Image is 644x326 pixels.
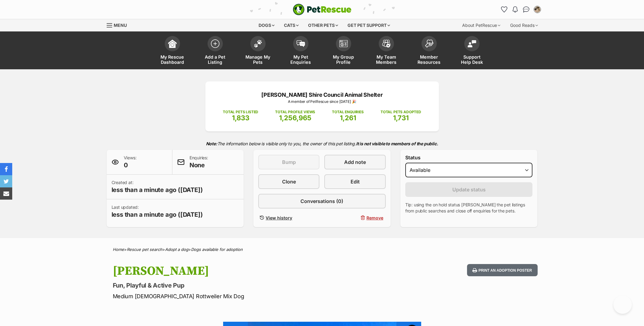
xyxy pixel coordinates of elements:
span: Clone [282,178,296,185]
p: A member of PetRescue since [DATE] 🎉 [215,99,430,104]
span: Member Resources [415,54,443,65]
img: team-members-icon-5396bd8760b3fe7c0b43da4ab00e1e3bb1a5d9ba89233759b79545d2d3fc5d0d.svg [382,40,391,48]
span: 1,261 [340,114,356,122]
button: Notifications [510,5,520,14]
p: TOTAL PETS LISTED [223,109,258,115]
button: Remove [324,213,385,222]
a: Add note [324,155,385,169]
span: Support Help Desk [458,54,486,65]
div: Dogs [254,19,279,31]
img: manage-my-pets-icon-02211641906a0b7f246fdf0571729dbe1e7629f14944591b6c1af311fb30b64b.svg [254,40,262,48]
img: pet-enquiries-icon-7e3ad2cf08bfb03b45e93fb7055b45f3efa6380592205ae92323e6603595dc1f.svg [296,40,305,47]
button: Update status [405,182,533,197]
div: Cats [280,19,303,31]
img: notifications-46538b983faf8c2785f20acdc204bb7945ddae34d4c08c2a6579f10ce5e182be.svg [513,6,517,13]
p: Created at: [112,179,203,194]
a: Home [113,247,124,252]
div: About PetRescue [458,19,505,31]
span: less than a minute ago ([DATE]) [112,210,203,219]
p: TOTAL PROFILE VIEWS [275,109,315,115]
p: Views: [124,155,137,169]
span: 0 [124,161,137,169]
span: My Group Profile [330,54,357,65]
span: Add a Pet Listing [201,54,229,65]
span: Menu [114,23,127,28]
a: Rescue pet search [127,247,162,252]
span: Bump [282,158,296,166]
div: Good Reads [506,19,542,31]
a: My Group Profile [322,33,365,69]
img: group-profile-icon-3fa3cf56718a62981997c0bc7e787c4b2cf8bcc04b72c1350f741eb67cf2f40e.svg [339,40,348,47]
span: 1,731 [393,114,409,122]
img: add-pet-listing-icon-0afa8454b4691262ce3f59096e99ab1cd57d4a30225e0717b998d2c9b9846f56.svg [211,39,219,48]
ul: Account quick links [499,5,542,14]
span: Add note [344,158,366,166]
a: PetRescue [293,4,351,15]
span: My Rescue Dashboard [159,54,186,65]
button: Print an adoption poster [467,264,537,277]
a: Dogs available for adoption [191,247,243,252]
iframe: Help Scout Beacon - Open [613,295,632,314]
a: Edit [324,174,385,189]
label: Status [405,155,533,160]
div: > > > [98,247,547,252]
div: Get pet support [343,19,394,31]
img: dashboard-icon-eb2f2d2d3e046f16d808141f083e7271f6b2e854fb5c12c21221c1fb7104beca.svg [168,39,177,48]
p: The information below is visible only to you, the owner of this pet listing. [107,137,538,150]
p: TOTAL ENQUIRIES [332,109,363,115]
span: My Team Members [373,54,400,65]
p: Enquiries: [190,155,208,169]
p: Fun, Playful & Active Pup [113,281,371,290]
p: [PERSON_NAME] Shire Council Animal Shelter [215,91,430,99]
img: help-desk-icon-fdf02630f3aa405de69fd3d07c3f3aa587a6932b1a1747fa1d2bba05be0121f9.svg [468,40,476,47]
span: Edit [351,178,360,185]
strong: It is not visible to members of the public. [356,141,438,146]
a: Menu [107,19,131,30]
img: chat-41dd97257d64d25036548639549fe6c8038ab92f7586957e7f3b1b290dea8141.svg [523,6,529,13]
p: Last updated: [112,204,203,219]
a: Support Help Desk [451,33,493,69]
a: Conversations [521,5,531,14]
p: Medium [DEMOGRAPHIC_DATA] Rottweiler Mix Dog [113,292,371,300]
span: View history [266,215,292,221]
a: Conversations (0) [258,194,386,208]
span: None [190,161,208,169]
span: Remove [366,215,383,221]
span: My Pet Enquiries [287,54,315,65]
a: My Rescue Dashboard [151,33,194,69]
p: Tip: using the on hold status [PERSON_NAME] the pet listings from public searches and close off e... [405,202,533,214]
a: My Team Members [365,33,408,69]
span: less than a minute ago ([DATE]) [112,186,203,194]
a: My Pet Enquiries [279,33,322,69]
p: TOTAL PETS ADOPTED [381,109,421,115]
a: Manage My Pets [237,33,279,69]
button: Bump [258,155,319,169]
a: Clone [258,174,319,189]
a: Add a Pet Listing [194,33,237,69]
button: My account [532,5,542,14]
a: View history [258,213,319,222]
span: Conversations (0) [300,197,343,205]
span: Update status [452,186,486,193]
img: Sutherland Shire Council Animal Shelter profile pic [534,6,540,13]
span: 1,256,965 [279,114,311,122]
a: Favourites [499,5,509,14]
a: Adopt a dog [165,247,188,252]
span: Manage My Pets [244,54,272,65]
img: logo-e224e6f780fb5917bec1dbf3a21bbac754714ae5b6737aabdf751b685950b380.svg [293,4,351,15]
a: Member Resources [408,33,451,69]
div: Other pets [304,19,342,31]
strong: Note: [206,141,217,146]
img: member-resources-icon-8e73f808a243e03378d46382f2149f9095a855e16c252ad45f914b54edf8863c.svg [425,39,433,48]
span: 1,833 [232,114,249,122]
h1: [PERSON_NAME] [113,264,371,278]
